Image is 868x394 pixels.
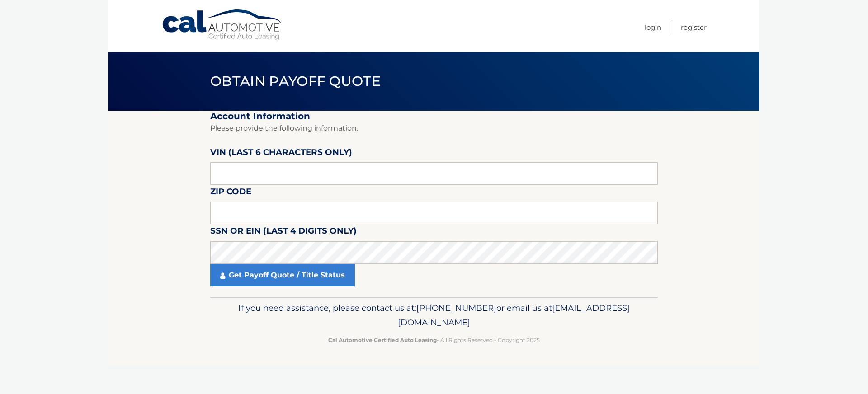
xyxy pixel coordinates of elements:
[216,301,652,330] p: If you need assistance, please contact us at: or email us at
[645,20,661,35] a: Login
[210,185,251,202] label: Zip Code
[210,73,381,89] span: Obtain Payoff Quote
[161,9,283,41] a: Cal Automotive
[210,264,355,286] a: Get Payoff Quote / Title Status
[681,20,707,35] a: Register
[328,337,437,343] strong: Cal Automotive Certified Auto Leasing
[210,224,357,241] label: SSN or EIN (last 4 digits only)
[210,145,352,162] label: VIN (last 6 characters only)
[210,111,658,122] h2: Account Information
[210,122,658,135] p: Please provide the following information.
[416,303,496,313] span: [PHONE_NUMBER]
[216,335,652,345] p: - All Rights Reserved - Copyright 2025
